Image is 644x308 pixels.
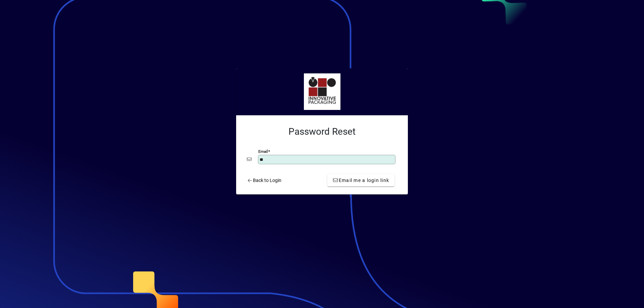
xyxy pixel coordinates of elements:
a: Back to Login [244,174,284,186]
span: Back to Login [247,177,281,184]
button: Email me a login link [327,174,394,186]
mat-label: Email [258,149,268,154]
span: Email me a login link [333,177,389,184]
h2: Password Reset [247,126,397,137]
